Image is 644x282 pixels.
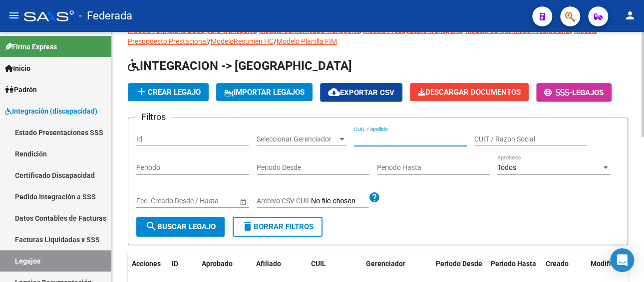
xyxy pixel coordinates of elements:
[311,260,326,268] span: CUIL
[136,197,173,205] input: Fecha inicio
[79,5,132,27] span: - Federada
[256,260,281,268] span: Afiliado
[277,37,337,45] a: Modelo Planilla FIM
[238,196,248,207] button: Open calendar
[132,260,161,268] span: Acciones
[366,260,405,268] span: Gerenciador
[5,106,97,117] span: Integración (discapacidad)
[136,110,171,124] h3: Filtros
[202,260,233,268] span: Aprobado
[536,83,612,102] button: -Legajos
[5,84,37,95] span: Padrón
[242,220,254,232] mat-icon: delete
[233,217,322,237] button: Borrar Filtros
[491,260,536,268] span: Periodo Hasta
[328,86,340,98] mat-icon: cloud_download
[624,9,636,21] mat-icon: person
[8,9,20,21] mat-icon: menu
[591,260,627,268] span: Modificado
[128,59,352,73] span: INTEGRACION -> [GEOGRAPHIC_DATA]
[181,197,230,205] input: Fecha fin
[224,88,305,97] span: IMPORTAR LEGAJOS
[572,88,604,97] span: Legajos
[311,197,368,206] input: Archivo CSV CUIL
[5,63,30,74] span: Inicio
[410,83,529,101] button: Descargar Documentos
[368,191,380,203] mat-icon: help
[497,163,516,171] span: Todos
[211,37,274,45] a: ModeloResumen HC
[257,197,311,205] span: Archivo CSV CUIL
[136,217,225,237] button: Buscar Legajo
[128,83,209,101] button: Crear Legajo
[145,220,157,232] mat-icon: search
[610,248,634,272] div: Open Intercom Messenger
[216,83,313,101] button: IMPORTAR LEGAJOS
[436,260,482,268] span: Periodo Desde
[418,88,521,97] span: Descargar Documentos
[257,135,337,143] span: Seleccionar Gerenciador
[145,222,216,231] span: Buscar Legajo
[136,86,148,98] mat-icon: add
[546,260,569,268] span: Creado
[320,83,402,102] button: Exportar CSV
[242,222,314,231] span: Borrar Filtros
[136,88,201,97] span: Crear Legajo
[5,41,57,52] span: Firma Express
[328,88,394,97] span: Exportar CSV
[544,88,572,97] span: -
[172,260,178,268] span: ID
